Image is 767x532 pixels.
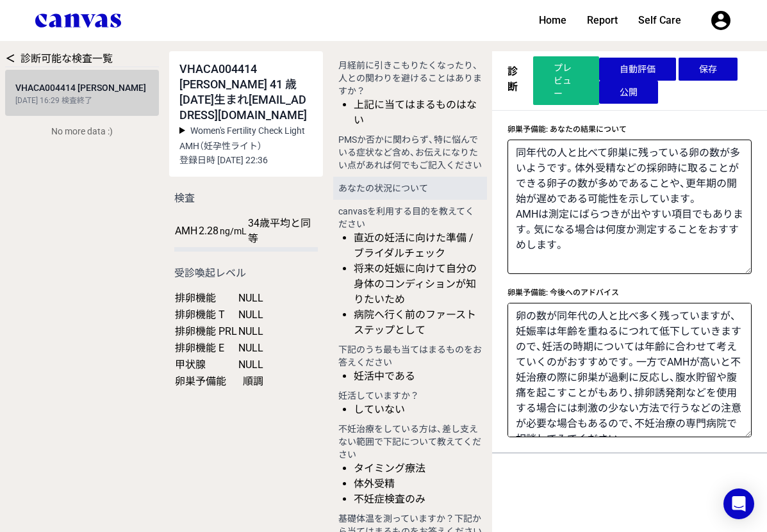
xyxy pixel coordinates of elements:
[354,261,482,307] li: 将来の妊娠に向けて自分の身体のコンディションが知りたいため
[247,215,318,247] td: 34歳平均と同等
[174,357,238,373] td: 甲状腺
[179,125,305,151] span: Women's Fertility Check Light AMH（妊孕性ライト）
[333,389,487,402] h4: 妊活していますか？
[709,9,732,32] i: account_circle
[354,492,482,507] li: 不妊症検査のみ
[333,205,487,230] h4: canvasを利用する目的を教えてください
[354,402,482,417] li: していない
[354,461,482,476] li: タイミング療法
[354,230,482,261] li: 直近の妊活に向けた準備 / ブライダルチェック
[354,307,482,338] li: 病院へ行く前のファーストステップとして
[238,307,264,323] td: NULL
[238,340,264,357] td: NULL
[179,154,313,166] p: 登録日時 [DATE] 22:36
[179,61,313,123] div: VHACA004414 [PERSON_NAME] 41 歳 [DATE]生まれ
[533,56,598,105] a: プレビュー
[219,215,247,247] td: ng/mL
[354,476,482,492] li: 体外受精
[333,343,487,369] h4: 下記のうち最も当てはまるものをお答えください
[582,13,623,28] a: Report
[238,323,264,340] td: NULL
[174,323,238,340] td: 排卵機能 PRL
[169,262,323,285] h2: 受診喚起レベル
[15,95,149,106] div: [DATE] 16:29 検査終了
[333,133,487,172] h4: PMSか否かに関わらず、特に悩んでいる症状など含め、お伝えになりたい点があれば何でもご記入ください
[179,123,313,166] summary: Women's Fertility Check Light AMH（妊孕性ライト） 登録日時 [DATE] 22:36
[238,373,264,390] td: 順調
[5,52,15,65] a: ＜
[599,58,676,81] button: 自動評価
[15,83,146,93] span: VHACA004414 [PERSON_NAME]
[174,307,238,323] td: 排卵機能 T
[599,81,658,104] button: 公開
[534,13,572,28] a: Home
[174,290,238,307] td: 排卵機能
[709,9,732,32] button: User menu
[5,51,159,67] div: 診断可能な検査一覧
[238,357,264,373] td: NULL
[507,124,627,134] label: 卵巣予備能: あなたの結果について
[5,70,159,116] a: VHACA004414 [PERSON_NAME] [DATE] 16:29 検査終了
[633,13,686,28] a: Self Care
[5,118,159,145] div: No more data :)
[198,215,219,247] td: 2.28
[679,58,738,81] button: 保存
[174,215,198,247] td: AMH
[169,187,323,210] h2: 検査
[333,59,487,97] h4: 月経前に引きこもりたくなったり、人との関わりを避けることはありますか？
[723,488,754,519] div: Open Intercom Messenger
[174,373,238,390] td: 卵巣予備能
[507,287,619,298] label: 卵巣予備能: 今後へのアドバイス
[507,64,523,95] h3: 診断
[354,369,482,384] li: 妊活中である
[333,423,487,461] h4: 不妊治療をしている方は、差し支えない範囲で下記について教えてください
[174,340,238,357] td: 排卵機能 E
[354,97,482,128] li: 上記に当てはまるものはない
[333,177,487,200] h3: あなたの状況について
[238,290,264,307] td: NULL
